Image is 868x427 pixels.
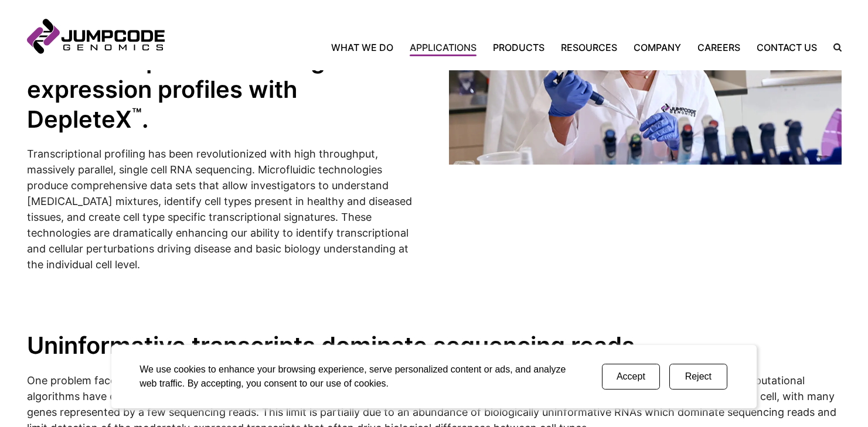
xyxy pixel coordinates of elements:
label: Search the site. [825,43,842,52]
a: Contact Us [748,40,825,54]
nav: Primary Navigation [165,40,825,54]
a: What We Do [331,40,401,54]
button: Reject [669,364,727,390]
a: Applications [401,40,485,54]
h2: Gain a deeper view of single cell expression profiles with DepleteX . [27,46,420,134]
a: Products [485,40,553,54]
a: Company [625,40,689,54]
sup: ™ [132,104,142,123]
p: Transcriptional profiling has been revolutionized with high throughput, massively parallel, singl... [27,146,420,272]
h2: Uninformative transcripts dominate sequencing reads. [27,331,842,360]
a: Resources [553,40,625,54]
span: We use cookies to enhance your browsing experience, serve personalized content or ads, and analyz... [139,364,566,388]
a: Careers [689,40,748,54]
button: Accept [602,364,660,390]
